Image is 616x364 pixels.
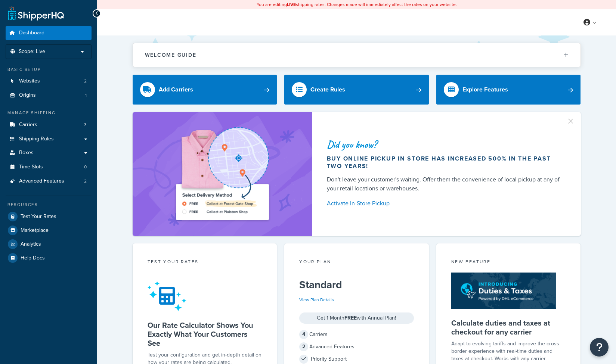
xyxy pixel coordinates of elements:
a: Explore Features [436,75,581,105]
a: Create Rules [284,75,429,105]
span: Test Your Rates [21,214,56,220]
img: ad-shirt-map-b0359fc47e01cab431d101c4b569394f6a03f54285957d908178d52f29eb9668.png [155,123,290,225]
div: Explore Features [462,84,508,95]
a: Carriers3 [6,118,92,132]
span: Dashboard [19,30,44,36]
h5: Our Rate Calculator Shows You Exactly What Your Customers See [148,321,262,348]
a: View Plan Details [299,296,334,303]
div: Create Rules [310,84,345,95]
button: Welcome Guide [133,43,581,67]
a: Origins1 [6,88,92,102]
div: Resources [6,202,92,208]
a: Activate In-Store Pickup [327,198,563,209]
span: 3 [84,122,87,128]
div: Basic Setup [6,66,92,73]
h5: Standard [299,279,414,291]
div: Your Plan [299,258,414,267]
a: Dashboard [6,26,92,40]
a: Websites2 [6,74,92,88]
span: 4 [299,330,308,339]
span: Analytics [21,241,41,248]
span: 0 [84,164,87,170]
button: Open Resource Center [590,338,609,357]
a: Time Slots0 [6,160,92,174]
span: Carriers [19,122,37,128]
span: 2 [84,78,87,84]
b: LIVE [287,1,296,8]
span: Marketplace [21,227,49,234]
div: Add Carriers [159,84,193,95]
div: Did you know? [327,139,563,150]
div: Advanced Features [299,342,414,352]
span: Help Docs [21,255,45,261]
span: Origins [19,92,36,99]
div: New Feature [451,258,566,267]
div: Carriers [299,329,414,340]
div: Manage Shipping [6,110,92,116]
span: 2 [84,178,87,184]
div: Get 1 Month with Annual Plan! [299,312,414,324]
h5: Calculate duties and taxes at checkout for any carrier [451,318,566,336]
div: Test your rates [148,258,262,267]
li: Advanced Features [6,174,92,188]
strong: FREE [344,314,357,322]
li: Carriers [6,118,92,132]
a: Analytics [6,237,92,251]
a: Add Carriers [133,75,277,105]
span: 1 [85,92,87,99]
h2: Welcome Guide [145,52,196,58]
span: Advanced Features [19,178,64,184]
a: Advanced Features2 [6,174,92,188]
p: Adapt to evolving tariffs and improve the cross-border experience with real-time duties and taxes... [451,340,566,363]
div: Buy online pickup in store has increased 500% in the past two years! [327,155,563,170]
a: Test Your Rates [6,210,92,223]
span: 2 [299,342,308,351]
a: Shipping Rules [6,132,92,146]
span: Websites [19,78,40,84]
a: Marketplace [6,224,92,237]
span: Time Slots [19,164,43,170]
div: Don't leave your customer's waiting. Offer them the convenience of local pickup at any of your re... [327,175,563,193]
span: Boxes [19,150,34,156]
a: Help Docs [6,251,92,265]
span: Shipping Rules [19,136,54,142]
span: Scope: Live [19,49,45,55]
li: Websites [6,74,92,88]
li: Time Slots [6,160,92,174]
a: Boxes [6,146,92,160]
li: Origins [6,88,92,102]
